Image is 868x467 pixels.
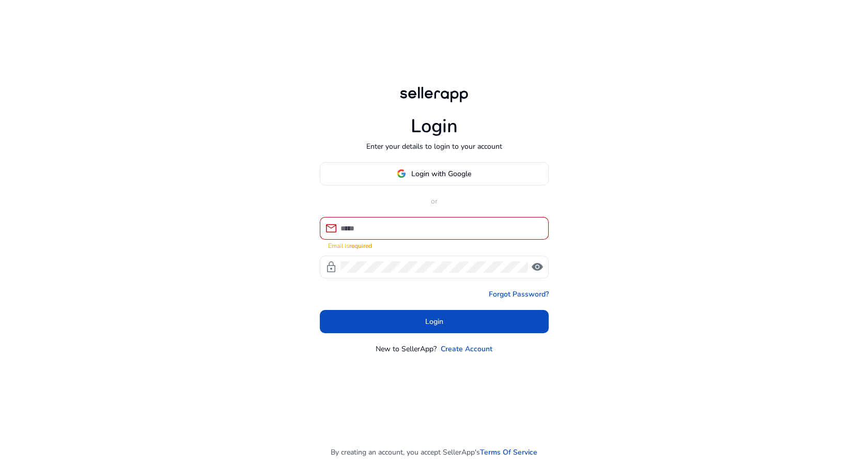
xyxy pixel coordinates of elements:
a: Terms Of Service [480,447,537,458]
button: Login [320,310,549,333]
mat-error: Email is [328,240,540,251]
span: visibility [531,261,544,273]
button: Login with Google [320,162,549,185]
a: Forgot Password? [489,289,549,300]
a: Create Account [441,344,492,354]
h1: Login [411,115,458,137]
p: New to SellerApp? [376,344,437,354]
span: Login [425,316,443,327]
span: Login with Google [411,168,471,179]
p: Enter your details to login to your account [366,141,502,152]
strong: required [349,242,372,250]
span: mail [325,222,337,235]
span: lock [325,261,337,273]
p: or [320,196,549,207]
img: google-logo.svg [397,169,406,178]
